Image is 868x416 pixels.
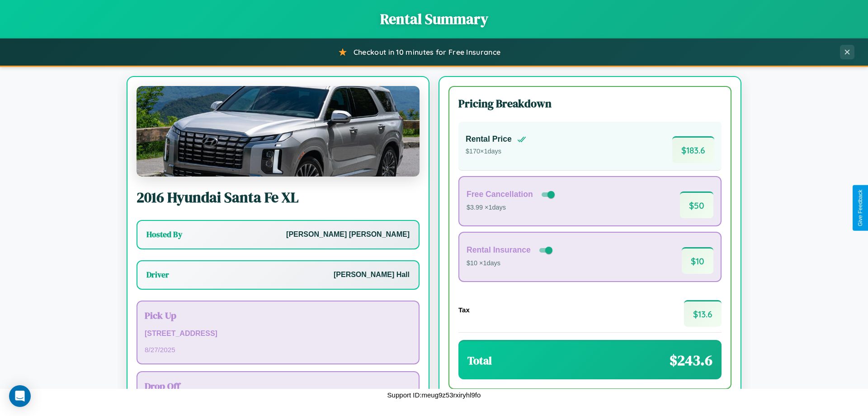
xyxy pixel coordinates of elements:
span: $ 10 [682,247,713,274]
p: [PERSON_NAME] [PERSON_NAME] [286,228,410,241]
span: $ 243.6 [670,350,712,370]
div: Open Intercom Messenger [9,385,31,407]
p: Support ID: meug9z53rxiryhl9fo [387,389,481,401]
h3: Drop Off [145,379,411,392]
h3: Hosted By [146,229,182,240]
h3: Total [467,353,492,368]
p: $ 170 × 1 days [466,146,526,158]
h3: Pricing Breakdown [458,96,722,111]
h4: Rental Insurance [467,245,531,255]
h4: Rental Price [466,134,512,144]
h3: Pick Up [145,309,411,322]
h1: Rental Summary [9,9,859,29]
div: Give Feedback [857,190,863,226]
h4: Tax [458,306,470,314]
h2: 2016 Hyundai Santa Fe XL [137,187,420,207]
p: $3.99 × 1 days [467,202,557,214]
h4: Free Cancellation [467,190,533,199]
p: [STREET_ADDRESS] [145,327,411,340]
p: 8 / 27 / 2025 [145,344,411,356]
p: $10 × 1 days [467,258,554,269]
h3: Driver [146,269,169,280]
span: $ 13.6 [684,300,722,327]
p: [PERSON_NAME] Hall [334,268,410,282]
span: Checkout in 10 minutes for Free Insurance [354,48,500,57]
span: $ 183.6 [672,136,714,163]
img: Hyundai Santa Fe XL [137,86,420,177]
span: $ 50 [680,191,713,218]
